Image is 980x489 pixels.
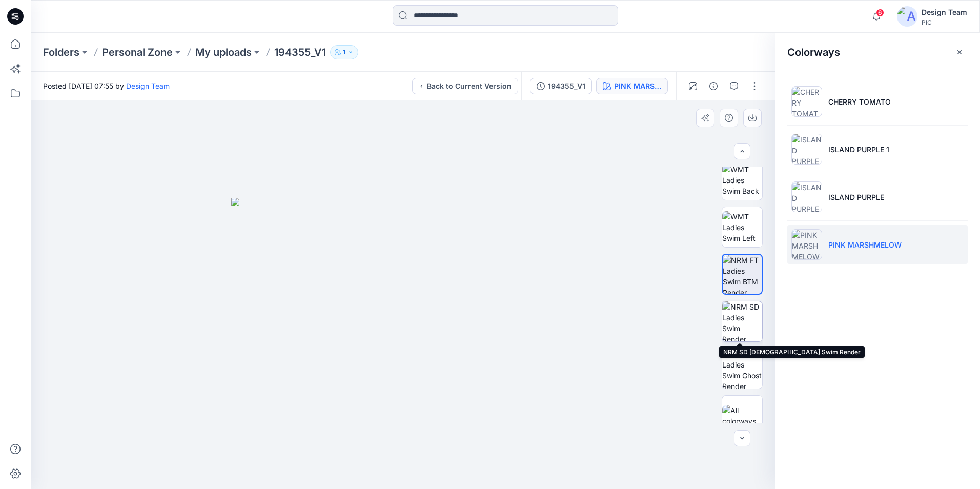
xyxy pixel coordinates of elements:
img: NRM SD Ladies Swim Render [722,301,762,341]
div: PIC [922,18,967,26]
a: Personal Zone [102,45,173,59]
p: CHERRY TOMATO [828,96,891,107]
button: Back to Current Version [412,78,518,94]
img: WMT Ladies Swim Back [722,164,762,196]
img: CHERRY TOMATO [791,86,822,117]
img: All colorways [722,405,762,426]
img: ISLAND PURPLE [791,181,822,212]
button: Details [705,78,722,94]
p: ISLAND PURPLE 1 [828,144,889,155]
p: 194355_V1 [274,45,326,59]
p: PINK MARSHMELOW [828,239,902,250]
img: eyJhbGciOiJIUzI1NiIsImtpZCI6IjAiLCJzbHQiOiJzZXMiLCJ0eXAiOiJKV1QifQ.eyJkYXRhIjp7InR5cGUiOiJzdG9yYW... [231,198,575,489]
button: PINK MARSHMELOW [596,78,668,94]
p: ISLAND PURPLE [828,192,884,202]
img: ISLAND PURPLE 1 [791,134,822,165]
span: Posted [DATE] 07:55 by [43,80,170,91]
p: 1 [343,47,345,58]
a: My uploads [195,45,252,59]
h2: Colorways [787,46,840,58]
button: 1 [330,45,358,59]
button: 194355_V1 [530,78,592,94]
div: PINK MARSHMELOW [614,80,661,92]
div: 194355_V1 [548,80,585,92]
a: Design Team [126,81,170,90]
img: NRM FT Ladies Swim BTM Render [723,255,762,294]
img: NRM BK Ladies Swim Ghost Render [722,349,762,389]
span: 6 [876,9,884,17]
img: WMT Ladies Swim Left [722,211,762,243]
div: Design Team [922,6,967,18]
img: avatar [897,6,917,27]
img: PINK MARSHMELOW [791,229,822,260]
a: Folders [43,45,79,59]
